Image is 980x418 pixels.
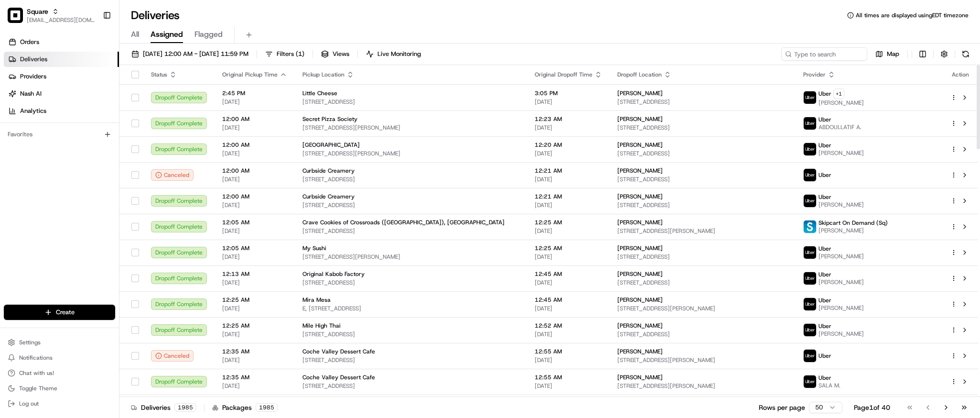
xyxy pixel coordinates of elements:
[617,356,788,364] span: [STREET_ADDRESS][PERSON_NAME]
[222,71,278,78] span: Original Pickup Time
[617,374,663,381] span: [PERSON_NAME]
[535,270,602,278] span: 12:45 AM
[333,50,349,58] span: Views
[535,98,602,106] span: [DATE]
[617,244,663,252] span: [PERSON_NAME]
[535,124,602,132] span: [DATE]
[617,124,788,132] span: [STREET_ADDRESS]
[256,403,278,412] div: 1985
[818,322,831,330] span: Uber
[617,227,788,235] span: [STREET_ADDRESS][PERSON_NAME]
[818,90,831,98] span: Uber
[4,34,119,50] a: Orders
[804,220,816,233] img: profile_skipcart_partner.png
[818,116,831,123] span: Uber
[818,99,864,107] span: [PERSON_NAME]
[302,322,341,330] span: Mile High Thai
[27,7,48,16] button: Square
[617,71,662,78] span: Dropoff Location
[20,38,39,46] span: Orders
[261,47,309,61] button: Filters(1)
[4,382,115,395] button: Toggle Theme
[222,98,287,106] span: [DATE]
[222,270,287,278] span: 12:13 AM
[804,298,816,310] img: uber-new-logo.jpeg
[818,219,888,227] span: Skipcart On Demand (Sq)
[317,47,354,61] button: Views
[131,403,196,412] div: Deliveries
[222,244,287,252] span: 12:05 AM
[27,16,95,24] button: [EMAIL_ADDRESS][DOMAIN_NAME]
[804,195,816,207] img: uber-new-logo.jpeg
[818,382,840,389] span: SALA M.
[302,279,519,286] span: [STREET_ADDRESS]
[302,305,519,312] span: E, [STREET_ADDRESS]
[302,374,375,381] span: Coche Valley Dessert Cafe
[781,47,867,61] input: Type to search
[617,167,663,175] span: [PERSON_NAME]
[302,219,505,226] span: Crave Cookies of Crossroads ([GEOGRAPHIC_DATA]), [GEOGRAPHIC_DATA]
[617,115,663,123] span: [PERSON_NAME]
[4,351,115,364] button: Notifications
[617,322,663,330] span: [PERSON_NAME]
[804,169,816,181] img: uber-new-logo.jpeg
[127,47,253,61] button: [DATE] 12:00 AM - [DATE] 11:59 PM
[803,71,826,78] span: Provider
[222,374,287,381] span: 12:35 AM
[617,382,788,390] span: [STREET_ADDRESS][PERSON_NAME]
[818,253,864,260] span: [PERSON_NAME]
[617,193,663,200] span: [PERSON_NAME]
[302,124,519,132] span: [STREET_ADDRESS][PERSON_NAME]
[302,227,519,235] span: [STREET_ADDRESS]
[4,366,115,380] button: Chat with us!
[818,201,864,209] span: [PERSON_NAME]
[804,375,816,388] img: uber-new-logo.jpeg
[302,98,519,106] span: [STREET_ADDRESS]
[19,339,41,346] span: Settings
[222,322,287,330] span: 12:25 AM
[854,403,890,412] div: Page 1 of 40
[535,382,602,390] span: [DATE]
[56,308,75,317] span: Create
[302,193,355,200] span: Curbside Creamery
[302,150,519,157] span: [STREET_ADDRESS][PERSON_NAME]
[535,71,592,78] span: Original Dropoff Time
[617,150,788,157] span: [STREET_ADDRESS]
[222,167,287,175] span: 12:00 AM
[222,219,287,226] span: 12:05 AM
[535,374,602,381] span: 12:55 AM
[4,103,119,119] a: Analytics
[222,150,287,157] span: [DATE]
[535,193,602,200] span: 12:21 AM
[222,382,287,390] span: [DATE]
[617,89,663,97] span: [PERSON_NAME]
[535,201,602,209] span: [DATE]
[535,227,602,235] span: [DATE]
[535,348,602,355] span: 12:55 AM
[19,400,39,407] span: Log out
[535,305,602,312] span: [DATE]
[535,279,602,286] span: [DATE]
[377,50,421,58] span: Live Monitoring
[535,115,602,123] span: 12:23 AM
[222,124,287,132] span: [DATE]
[302,253,519,261] span: [STREET_ADDRESS][PERSON_NAME]
[535,322,602,330] span: 12:52 AM
[4,397,115,410] button: Log out
[535,296,602,304] span: 12:45 AM
[302,115,357,123] span: Secret Pizza Society
[302,270,365,278] span: Original Kabob Factory
[617,270,663,278] span: [PERSON_NAME]
[804,272,816,285] img: uber-new-logo.jpeg
[535,356,602,364] span: [DATE]
[222,201,287,209] span: [DATE]
[4,127,115,142] div: Favorites
[4,4,99,27] button: SquareSquare[EMAIL_ADDRESS][DOMAIN_NAME]
[950,71,970,78] div: Action
[302,167,355,175] span: Curbside Creamery
[302,348,375,355] span: Coche Valley Dessert Cafe
[617,201,788,209] span: [STREET_ADDRESS]
[20,72,46,81] span: Providers
[222,330,287,338] span: [DATE]
[19,369,54,377] span: Chat with us!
